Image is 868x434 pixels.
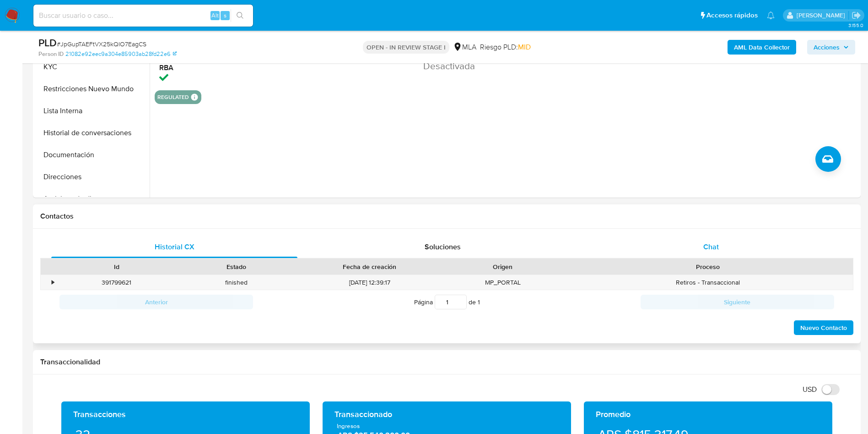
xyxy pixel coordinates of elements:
[183,262,290,271] div: Estado
[52,278,54,287] div: •
[33,10,253,22] input: Buscar usuario o caso...
[35,144,150,166] button: Documentación
[734,40,790,55] b: AML Data Collector
[641,295,834,309] button: Siguiente
[478,297,480,307] span: 1
[423,60,590,72] dd: Desactivada
[231,9,249,22] button: search-icon
[814,40,840,55] span: Acciones
[35,78,150,100] button: Restricciones Nuevo Mundo
[453,42,476,52] div: MLA
[449,262,556,271] div: Origen
[800,321,847,334] span: Nuevo Contacto
[794,320,853,335] button: Nuevo Contacto
[703,242,719,252] span: Chat
[155,242,194,252] span: Historial CX
[40,357,853,367] h1: Transaccionalidad
[35,56,150,78] button: KYC
[35,122,150,144] button: Historial de conversaciones
[38,50,64,58] b: Person ID
[65,50,177,58] a: 21082e92eec9a304e85903ab28fd22e6
[57,39,146,49] span: # JpGupTAEFtVX25kQIO7EagCS
[767,11,775,19] a: Notificaciones
[177,275,297,290] div: finished
[303,262,437,271] div: Fecha de creación
[211,11,219,20] span: Alt
[852,11,861,20] a: Salir
[443,275,563,290] div: MP_PORTAL
[706,11,758,20] span: Accesos rápidos
[35,100,150,122] button: Lista Interna
[38,35,57,50] b: PLD
[728,40,796,55] button: AML Data Collector
[224,11,226,20] span: s
[297,275,443,290] div: [DATE] 12:39:17
[807,40,855,55] button: Acciones
[480,42,531,52] span: Riesgo PLD:
[63,262,170,271] div: Id
[157,95,189,99] button: regulated
[518,42,531,52] span: MID
[569,262,846,271] div: Proceso
[159,63,326,73] dt: RBA
[797,11,848,20] p: agostina.faruolo@mercadolibre.com
[59,295,253,309] button: Anterior
[414,295,480,309] span: Página de
[563,275,853,290] div: Retiros - Transaccional
[848,22,863,29] span: 3.155.0
[57,275,177,290] div: 391799621
[35,166,150,188] button: Direcciones
[40,212,853,221] h1: Contactos
[35,188,150,210] button: Anticipos de dinero
[425,242,461,252] span: Soluciones
[363,41,449,54] p: OPEN - IN REVIEW STAGE I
